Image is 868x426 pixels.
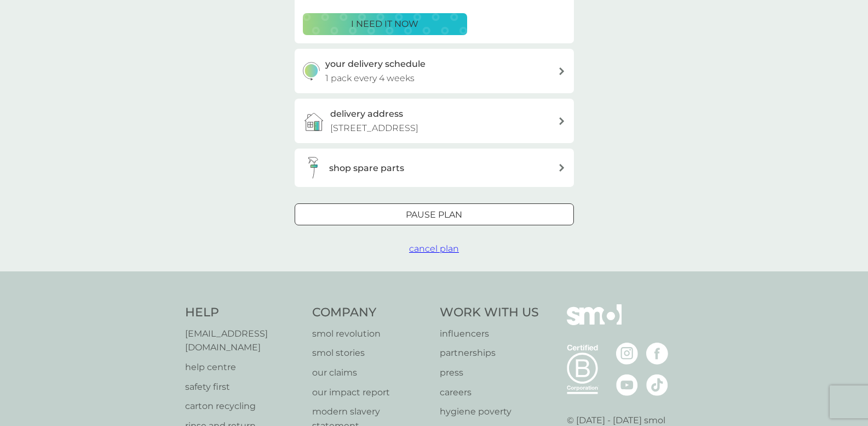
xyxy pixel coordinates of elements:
[440,385,539,400] a: careers
[312,327,429,341] a: smol revolution
[312,346,429,360] a: smol stories
[295,99,574,143] a: delivery address[STREET_ADDRESS]
[440,366,539,380] a: press
[646,343,668,365] img: visit the smol Facebook page
[567,304,622,342] img: smol
[440,327,539,341] a: influencers
[185,304,302,321] h4: Help
[616,343,638,365] img: visit the smol Instagram page
[646,374,668,396] img: visit the smol Tiktok page
[185,380,302,394] a: safety first
[409,243,459,254] span: cancel plan
[312,385,429,400] a: our impact report
[351,17,418,31] p: i need it now
[185,399,302,413] a: carton recycling
[406,208,462,222] p: Pause plan
[295,149,574,187] button: shop spare parts
[330,121,418,135] p: [STREET_ADDRESS]
[325,71,415,86] p: 1 pack every 4 weeks
[295,49,574,93] button: your delivery schedule1 pack every 4 weeks
[330,107,403,121] h3: delivery address
[312,366,429,380] a: our claims
[312,304,429,321] h4: Company
[185,360,302,374] a: help centre
[440,346,539,360] a: partnerships
[303,13,467,35] button: i need it now
[616,374,638,396] img: visit the smol Youtube page
[440,304,539,321] h4: Work With Us
[185,327,302,355] a: [EMAIL_ADDRESS][DOMAIN_NAME]
[295,203,574,225] button: Pause plan
[440,405,539,419] a: hygiene poverty
[329,161,404,175] h3: shop spare parts
[409,242,459,256] button: cancel plan
[325,57,426,71] h3: your delivery schedule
